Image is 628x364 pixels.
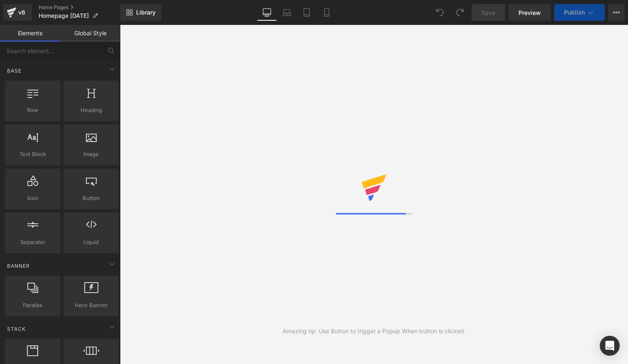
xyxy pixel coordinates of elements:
span: Hero Banner [66,301,116,310]
span: Separator [7,238,58,247]
span: Icon [7,194,58,203]
button: Redo [452,4,468,21]
a: Desktop [257,4,277,21]
a: Global Style [60,25,120,42]
span: Homepage [DATE] [39,12,89,19]
span: Image [66,150,116,159]
button: More [608,4,625,21]
span: Stack [6,325,27,333]
a: v6 [3,4,32,21]
button: Publish [554,4,605,21]
span: Preview [518,8,541,17]
span: Base [6,67,22,75]
span: Banner [6,262,31,270]
span: Parallax [7,301,58,310]
span: Heading [66,106,116,115]
div: Open Intercom Messenger [600,336,620,356]
a: Laptop [277,4,297,21]
span: Button [66,194,116,203]
span: Publish [564,9,585,16]
a: Mobile [317,4,337,21]
div: v6 [17,7,27,18]
a: Tablet [297,4,317,21]
span: Save [481,8,495,17]
button: Undo [432,4,448,21]
span: Row [7,106,58,115]
span: Library [136,9,156,16]
a: New Library [120,4,161,21]
span: Liquid [66,238,116,247]
a: Preview [508,4,551,21]
div: Amazing tip: Use Button to trigger a Popup When button is clicked. [283,327,466,336]
a: Home Pages [39,4,120,11]
span: Text Block [7,150,58,159]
